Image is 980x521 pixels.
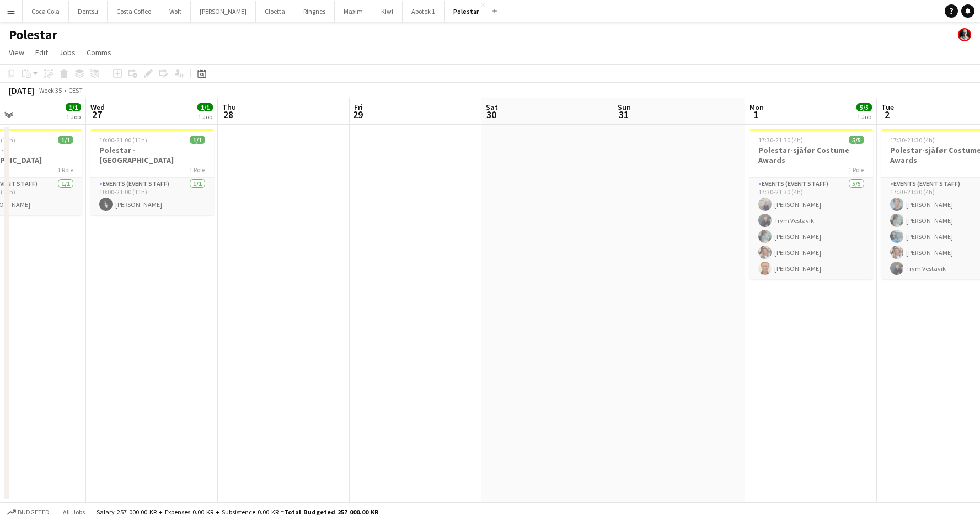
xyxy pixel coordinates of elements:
app-card-role: Events (Event Staff)5/517:30-21:30 (4h)[PERSON_NAME]Trym Vestavik[PERSON_NAME][PERSON_NAME][PERSO... [749,178,873,279]
a: Comms [82,45,116,60]
div: 1 Job [66,113,81,121]
span: Total Budgeted 257 000.00 KR [284,508,378,516]
a: Edit [31,45,52,60]
div: Salary 257 000.00 KR + Expenses 0.00 KR + Subsistence 0.00 KR = [97,508,378,516]
span: Jobs [59,47,76,57]
button: [PERSON_NAME] [191,1,256,22]
div: 1 Job [857,113,871,121]
app-user-avatar: Martin Torstensen [958,28,971,41]
a: View [4,45,29,60]
span: 1/1 [197,103,213,111]
span: 10:00-21:00 (11h) [99,136,147,144]
span: Sun [618,102,631,112]
span: Wed [90,102,105,112]
span: Edit [35,47,48,57]
app-job-card: 17:30-21:30 (4h)5/5Polestar-sjåfør Costume Awards1 RoleEvents (Event Staff)5/517:30-21:30 (4h)[PE... [749,129,873,279]
h3: Polestar - [GEOGRAPHIC_DATA] [90,145,214,165]
h1: Polestar [9,26,57,43]
button: Maxim [335,1,372,22]
span: 5/5 [856,103,872,111]
span: 2 [880,108,894,121]
span: 29 [352,108,363,121]
button: Apotek 1 [403,1,445,22]
span: 17:30-21:30 (4h) [758,136,803,144]
div: [DATE] [9,85,34,96]
span: Mon [749,102,764,112]
a: Jobs [55,45,80,60]
span: 1/1 [58,136,73,144]
span: Budgeted [18,508,50,516]
span: Week 35 [36,86,64,94]
span: All jobs [61,508,87,516]
div: 1 Job [198,113,212,121]
span: 1 Role [57,166,73,174]
app-card-role: Events (Event Staff)1/110:00-21:00 (11h)[PERSON_NAME] [90,178,214,215]
button: Costa Coffee [108,1,160,22]
button: Kiwi [372,1,403,22]
span: Comms [87,47,111,57]
span: 31 [616,108,631,121]
span: 1 Role [189,166,205,174]
button: Polestar [445,1,488,22]
button: Coca Cola [23,1,69,22]
app-job-card: 10:00-21:00 (11h)1/1Polestar - [GEOGRAPHIC_DATA]1 RoleEvents (Event Staff)1/110:00-21:00 (11h)[PE... [90,129,214,215]
span: 1 [748,108,764,121]
span: Fri [354,102,363,112]
span: 1 Role [848,166,864,174]
span: 27 [89,108,105,121]
span: Tue [881,102,894,112]
span: Sat [486,102,498,112]
button: Dentsu [69,1,108,22]
button: Budgeted [6,506,51,518]
div: CEST [68,86,83,94]
button: Wolt [160,1,191,22]
span: Thu [222,102,236,112]
button: Cloetta [256,1,294,22]
span: 28 [221,108,236,121]
span: 5/5 [849,136,864,144]
span: 30 [484,108,498,121]
span: 1/1 [190,136,205,144]
button: Ringnes [294,1,335,22]
span: 17:30-21:30 (4h) [890,136,935,144]
span: View [9,47,24,57]
h3: Polestar-sjåfør Costume Awards [749,145,873,165]
span: 1/1 [66,103,81,111]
